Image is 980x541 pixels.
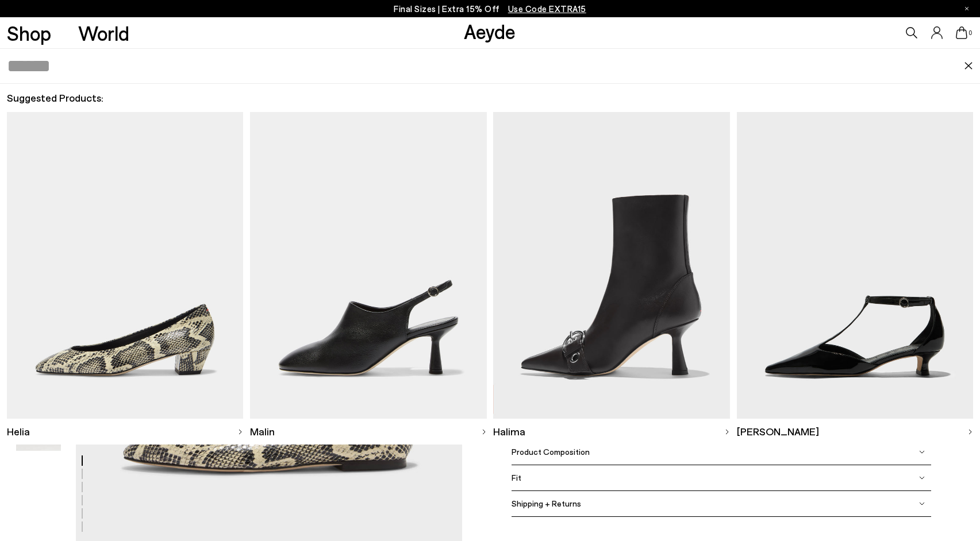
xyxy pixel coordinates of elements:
a: Shop [7,23,51,43]
p: Final Sizes | Extra 15% Off [394,2,586,16]
img: svg%3E [919,475,925,481]
a: Halima [493,419,730,445]
a: World [78,23,129,43]
span: [PERSON_NAME] [737,424,819,439]
img: svg%3E [967,429,973,435]
img: svg%3E [237,429,243,435]
img: Descriptive text [7,112,244,419]
span: Malin [250,424,275,439]
span: Fit [512,473,521,482]
span: Helia [7,424,30,439]
a: 0 [956,26,967,39]
img: svg%3E [481,429,487,435]
span: 0 [967,30,973,36]
img: Descriptive text [737,112,974,419]
h2: Suggested Products: [7,91,974,105]
img: Descriptive text [493,112,730,419]
img: svg%3E [724,429,730,435]
img: svg%3E [919,449,925,455]
span: Navigate to /collections/ss25-final-sizes [508,3,586,14]
span: Shipping + Returns [512,499,581,508]
span: Halima [493,424,525,439]
a: Malin [250,419,487,445]
img: close.svg [964,62,973,70]
a: Aeyde [464,19,516,43]
a: [PERSON_NAME] [737,419,974,445]
a: Helia [7,419,244,445]
span: Product Composition [512,447,590,457]
img: svg%3E [919,501,925,507]
img: Descriptive text [250,112,487,419]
